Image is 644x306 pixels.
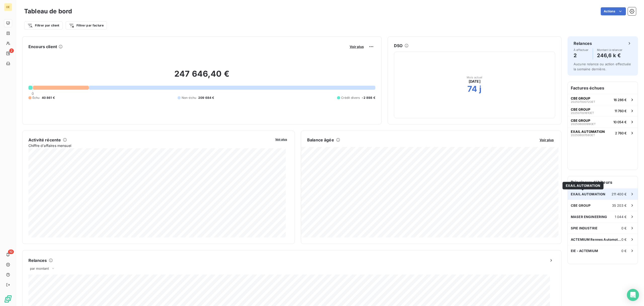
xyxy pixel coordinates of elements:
[571,123,596,126] span: 20250600099OET
[571,226,597,230] span: SPIE INDUSTRIE
[574,62,631,71] span: Aucune relance ou action effectuée la semaine dernière.
[479,84,481,94] h2: j
[9,48,14,53] span: 2
[571,107,590,111] span: CBE GROUP
[350,45,364,49] span: Voir plus
[348,44,365,49] button: Voir plus
[571,134,595,137] span: 20250600158OET
[4,3,12,11] div: OE
[571,130,605,134] span: EXAIL AUTOMATION
[621,226,627,230] span: 0 €
[540,138,554,142] span: Voir plus
[467,84,477,94] h2: 74
[8,250,14,254] span: 10
[28,257,47,263] h6: Relances
[28,137,61,143] h6: Activité récente
[32,91,34,96] span: 0
[574,48,589,51] span: À effectuer
[574,40,592,46] h6: Relances
[568,116,638,127] button: CBE GROUP20250600099OET10 054 €
[571,192,605,196] span: EXAIL AUTOMATION
[612,203,627,207] span: 35 203 €
[275,138,287,141] span: Voir plus
[568,94,638,105] button: CBE GROUP20250700072OET16 286 €
[362,96,375,100] span: -2 898 €
[615,131,627,135] span: 2 760 €
[627,289,639,301] div: Open Intercom Messenger
[24,7,72,16] h3: Tableau de bord
[4,295,12,303] img: Logo LeanPay
[307,137,334,143] h6: Balance âgée
[198,96,214,100] span: 209 684 €
[601,7,626,15] button: Actions
[612,192,627,196] span: 211 400 €
[274,137,289,141] button: Voir plus
[568,82,638,94] h6: Factures échues
[615,215,627,219] span: 1 044 €
[571,215,607,219] span: MASER ENGINEERING
[571,118,590,123] span: CBE GROUP
[597,51,623,59] h4: 246,6 k €
[568,127,638,138] button: EXAIL AUTOMATION20250600158OET2 760 €
[566,183,600,188] span: EXAIL AUTOMATION
[571,249,598,253] span: EIE - ACTEMIUM
[32,96,40,100] span: Échu
[615,109,627,113] span: 11 760 €
[613,120,627,124] span: 10 054 €
[621,249,627,253] span: 0 €
[28,69,375,84] h2: 247 646,40 €
[574,51,589,59] h4: 2
[182,96,196,100] span: Non-échu
[394,43,403,49] h6: DSO
[24,21,63,29] button: Filtrer par client
[42,96,55,100] span: 40 861 €
[571,96,590,100] span: CBE GROUP
[571,100,595,103] span: 20250700072OET
[621,237,627,241] span: 0 €
[469,79,480,84] span: [DATE]
[614,98,627,102] span: 16 286 €
[571,237,621,241] span: ACTEMIUM Rennes Automotive
[66,21,107,29] button: Filtrer par facture
[568,176,638,188] h6: Principaux débiteurs
[341,96,360,100] span: Crédit divers
[568,105,638,116] button: CBE GROUP20250700181OET11 760 €
[571,203,590,207] span: CBE GROUP
[597,48,623,51] span: Montant à relancer
[571,111,594,114] span: 20250700181OET
[28,143,272,148] span: Chiffre d'affaires mensuel
[30,266,49,270] span: par montant
[538,138,555,142] button: Voir plus
[28,44,57,50] h6: Encours client
[467,76,482,79] span: Mois actuel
